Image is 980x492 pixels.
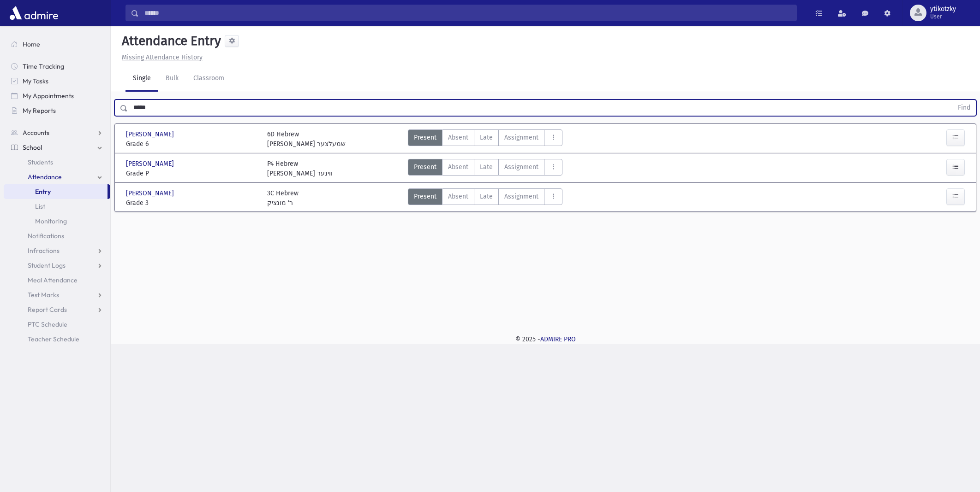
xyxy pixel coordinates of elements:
[408,129,562,149] div: AttTypes
[504,162,538,172] span: Assignment
[267,129,346,149] div: 6D Hebrew [PERSON_NAME] שמעלצער
[4,155,110,170] a: Students
[4,184,108,199] a: Entry
[28,246,60,255] span: Infractions
[28,305,67,314] span: Report Cards
[7,4,60,22] img: AdmirePro
[35,187,51,196] span: Entry
[118,53,203,61] a: Missing Attendance History
[408,159,562,178] div: AttTypes
[414,162,436,172] span: Present
[125,66,158,92] a: Single
[125,334,965,344] div: © 2025 -
[930,13,956,20] span: User
[122,53,203,61] u: Missing Attendance History
[4,302,110,317] a: Report Cards
[28,291,59,299] span: Test Marks
[118,33,221,49] h5: Attendance Entry
[28,232,64,240] span: Notifications
[158,66,186,92] a: Bulk
[126,139,258,149] span: Grade 6
[4,243,110,258] a: Infractions
[4,170,110,184] a: Attendance
[504,192,538,201] span: Assignment
[35,202,45,211] span: List
[414,133,436,142] span: Present
[28,173,62,181] span: Attendance
[480,133,493,142] span: Late
[480,162,493,172] span: Late
[126,188,176,198] span: [PERSON_NAME]
[408,188,562,208] div: AttTypes
[504,133,538,142] span: Assignment
[414,192,436,201] span: Present
[23,40,40,48] span: Home
[4,74,110,88] a: My Tasks
[4,59,110,74] a: Time Tracking
[448,162,468,172] span: Absent
[448,133,468,142] span: Absent
[23,77,48,85] span: My Tasks
[28,158,53,166] span: Students
[23,92,74,100] span: My Appointments
[23,143,42,152] span: School
[126,169,258,178] span: Grade P
[267,159,333,178] div: P4 Hebrew [PERSON_NAME] ווינער
[267,188,299,208] div: 3C Hebrew ר' מונציק
[4,140,110,155] a: School
[28,320,67,328] span: PTC Schedule
[4,214,110,228] a: Monitoring
[28,335,79,343] span: Teacher Schedule
[540,335,576,343] a: ADMIRE PRO
[23,106,56,115] span: My Reports
[28,276,78,284] span: Meal Attendance
[4,125,110,140] a: Accounts
[4,88,110,103] a: My Appointments
[4,228,110,243] a: Notifications
[952,100,976,116] button: Find
[35,217,67,225] span: Monitoring
[186,66,232,92] a: Classroom
[139,5,796,21] input: Search
[4,317,110,332] a: PTC Schedule
[4,273,110,287] a: Meal Attendance
[28,261,66,269] span: Student Logs
[23,62,64,70] span: Time Tracking
[126,129,176,139] span: [PERSON_NAME]
[930,6,956,13] span: ytikotzky
[4,287,110,302] a: Test Marks
[23,129,49,137] span: Accounts
[126,159,176,169] span: [PERSON_NAME]
[126,198,258,208] span: Grade 3
[4,332,110,346] a: Teacher Schedule
[4,199,110,214] a: List
[4,258,110,273] a: Student Logs
[4,37,110,52] a: Home
[480,192,493,201] span: Late
[448,192,468,201] span: Absent
[4,103,110,118] a: My Reports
